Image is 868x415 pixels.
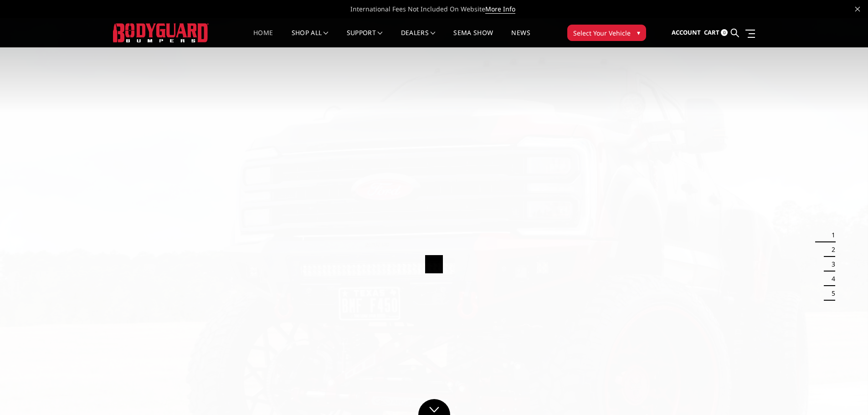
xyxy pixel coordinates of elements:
span: Account [672,28,701,36]
span: ▾ [637,28,640,37]
a: Account [672,20,701,45]
span: 0 [721,29,728,36]
button: 1 of 5 [826,228,835,242]
a: News [511,30,530,47]
button: Select Your Vehicle [567,25,646,41]
button: 5 of 5 [826,286,835,301]
a: Home [253,30,273,47]
a: Cart 0 [704,20,728,45]
a: shop all [292,30,329,47]
a: Dealers [401,30,436,47]
span: Cart [704,28,719,36]
a: SEMA Show [453,30,493,47]
span: Select Your Vehicle [573,28,631,38]
button: 4 of 5 [826,272,835,286]
a: Click to Down [418,399,450,415]
button: 3 of 5 [826,257,835,272]
img: BODYGUARD BUMPERS [113,23,209,42]
a: Support [347,30,383,47]
a: More Info [485,5,515,14]
button: 2 of 5 [826,242,835,257]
